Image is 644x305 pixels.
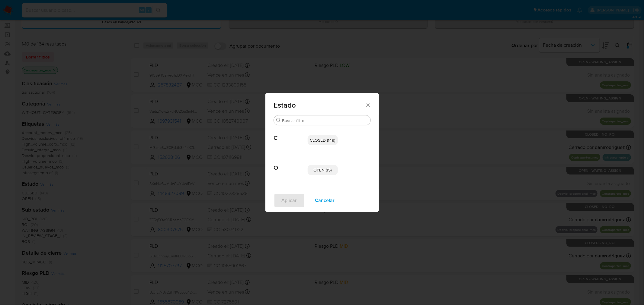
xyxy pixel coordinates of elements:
button: Cerrar [365,102,370,108]
input: Buscar filtro [282,118,368,123]
div: CLOSED (149) [308,135,338,145]
button: Cancelar [307,193,343,208]
span: CLOSED (149) [310,137,335,143]
span: Cancelar [315,194,335,207]
span: C [274,125,308,142]
span: Estado [274,102,365,109]
div: OPEN (15) [308,165,338,175]
span: OPEN (15) [314,167,332,173]
button: Buscar [276,118,281,123]
span: O [274,155,308,171]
